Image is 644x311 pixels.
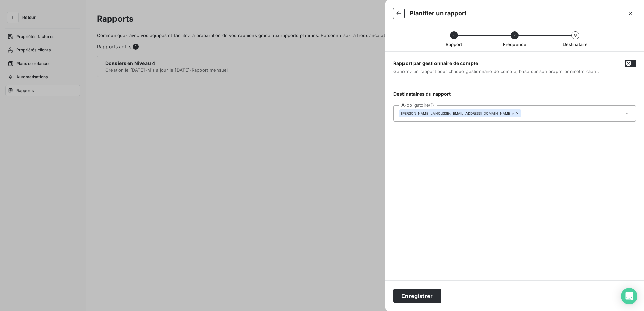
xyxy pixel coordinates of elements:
div: Open Intercom Messenger [621,288,637,304]
h5: Planifier un rapport [410,9,467,18]
span: Rapport par gestionnaire de compte [393,60,617,67]
span: Destinataires du rapport [393,91,636,97]
span: Fréquence [503,42,526,47]
span: Destinataire [563,42,588,47]
div: [PERSON_NAME] LAHOUSSE < [EMAIL_ADDRESS][DOMAIN_NAME] > [401,111,514,116]
span: Générez un rapport pour chaque gestionnaire de compte, basé sur son propre périmètre client. [393,69,617,74]
button: Enregistrer [393,289,441,303]
span: Rapport [446,42,462,47]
